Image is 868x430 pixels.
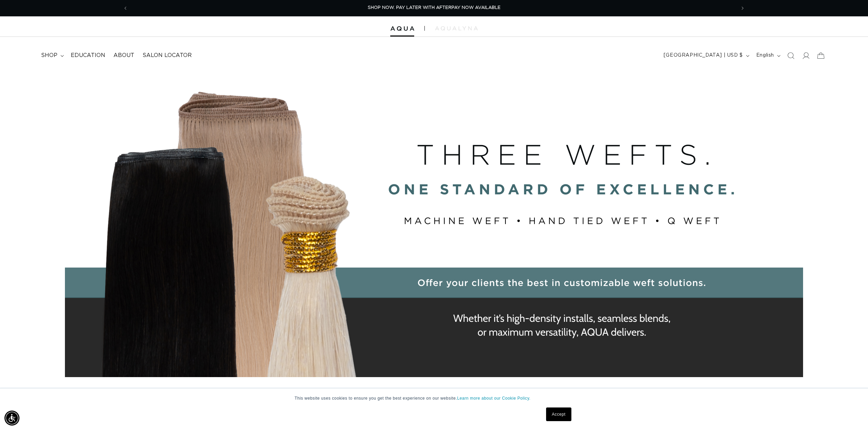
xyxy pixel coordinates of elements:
button: English [752,49,783,62]
p: This website uses cookies to ensure you get the best experience on our website. [295,395,573,401]
span: English [756,52,774,59]
a: Education [67,48,109,63]
summary: Search [783,48,798,63]
a: Learn more about our Cookie Policy. [457,396,531,401]
span: Education [71,52,105,59]
div: Accessibility Menu [4,411,19,426]
a: Salon Locator [138,48,196,63]
span: About [113,52,134,59]
button: Previous announcement [118,2,133,15]
a: About [109,48,138,63]
a: Accept [546,407,571,421]
span: [GEOGRAPHIC_DATA] | USD $ [664,52,743,59]
summary: shop [37,48,67,63]
span: Salon Locator [143,52,192,59]
button: [GEOGRAPHIC_DATA] | USD $ [660,49,752,62]
span: SHOP NOW. PAY LATER WITH AFTERPAY NOW AVAILABLE [368,5,501,10]
img: aqualyna.com [435,26,478,30]
span: shop [41,52,57,59]
button: Next announcement [735,2,750,15]
img: Aqua Hair Extensions [390,26,414,31]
